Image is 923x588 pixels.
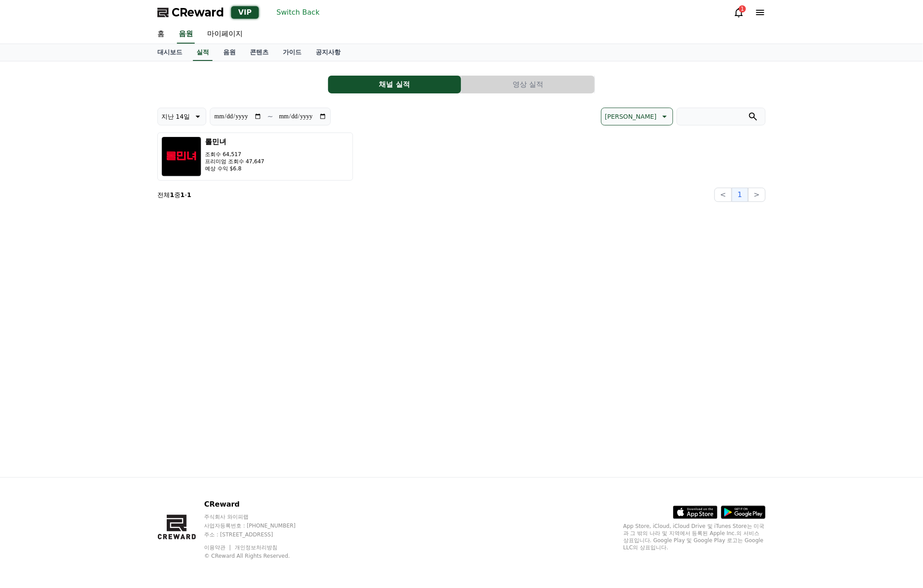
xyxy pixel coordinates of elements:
a: 음원 [216,44,243,61]
p: 주소 : [STREET_ADDRESS] [204,531,313,538]
strong: 1 [181,191,185,198]
button: > [748,188,766,202]
button: 지난 14일 [157,108,206,125]
p: © CReward All Rights Reserved. [204,552,313,560]
p: App Store, iCloud, iCloud Drive 및 iTunes Store는 미국과 그 밖의 나라 및 지역에서 등록된 Apple Inc.의 서비스 상표입니다. Goo... [623,523,766,551]
p: 주식회사 와이피랩 [204,513,313,520]
button: < [714,188,732,202]
button: [PERSON_NAME] [601,108,673,125]
button: 채널 실적 [328,76,461,93]
a: 가이드 [276,44,309,61]
button: 1 [732,188,748,202]
a: 대시보드 [150,44,189,61]
a: 영상 실적 [461,76,595,93]
p: CReward [204,499,313,510]
p: 예상 수익 $6.8 [205,165,265,172]
a: 실적 [193,44,213,61]
p: 지난 14일 [161,110,190,123]
a: 이용약관 [204,544,232,551]
button: Switch Back [273,5,323,20]
p: ~ [267,111,273,122]
a: CReward [157,5,224,20]
a: 개인정보처리방침 [235,544,277,551]
p: 전체 중 - [157,190,191,199]
button: 영상 실적 [461,76,594,93]
a: 마이페이지 [200,25,250,44]
div: 1 [739,5,746,12]
button: 롤민녀 조회수 64,517 프리미엄 조회수 47,647 예상 수익 $6.8 [157,133,353,181]
a: 홈 [150,25,172,44]
a: 1 [734,7,744,18]
a: 공지사항 [309,44,348,61]
img: 롤민녀 [161,137,201,177]
h3: 롤민녀 [205,137,265,147]
strong: 1 [170,191,174,198]
p: 사업자등록번호 : [PHONE_NUMBER] [204,522,313,529]
p: 프리미엄 조회수 47,647 [205,158,265,165]
p: 조회수 64,517 [205,151,265,158]
a: 콘텐츠 [243,44,276,61]
span: CReward [172,5,224,20]
strong: 1 [187,191,192,198]
div: VIP [231,6,259,19]
p: [PERSON_NAME] [605,110,657,123]
a: 음원 [177,25,195,44]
